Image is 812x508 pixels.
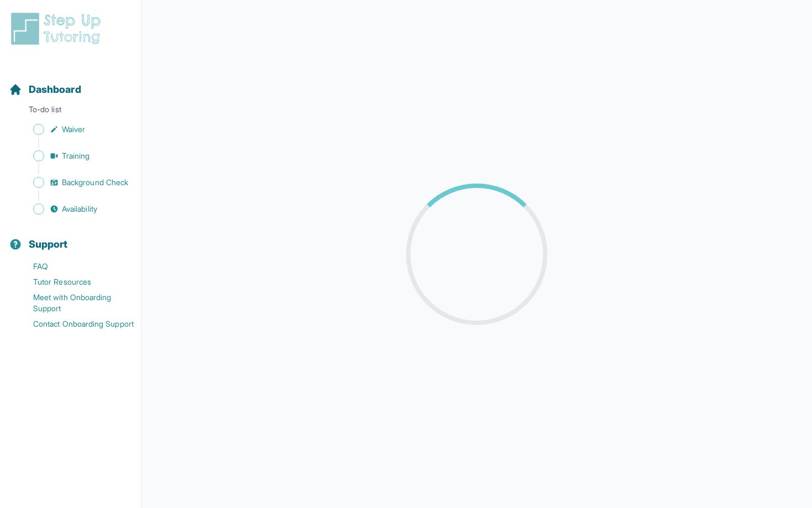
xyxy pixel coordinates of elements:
span: Background Check [62,177,128,188]
span: Support [29,237,68,252]
a: Waiver [9,122,141,137]
span: Waiver [62,124,85,135]
a: Contact Onboarding Support [9,316,141,332]
a: Dashboard [9,82,81,97]
span: Dashboard [29,82,81,97]
span: Training [62,150,90,161]
button: Support [4,219,136,256]
a: Background Check [9,175,141,190]
span: Availability [62,203,97,214]
a: Availability [9,201,141,217]
button: Dashboard [4,64,136,102]
a: Tutor Resources [9,274,141,290]
a: Meet with Onboarding Support [9,290,141,316]
a: FAQ [9,259,141,274]
img: logo [9,11,107,46]
p: To-do list [4,104,136,119]
a: Training [9,148,141,164]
